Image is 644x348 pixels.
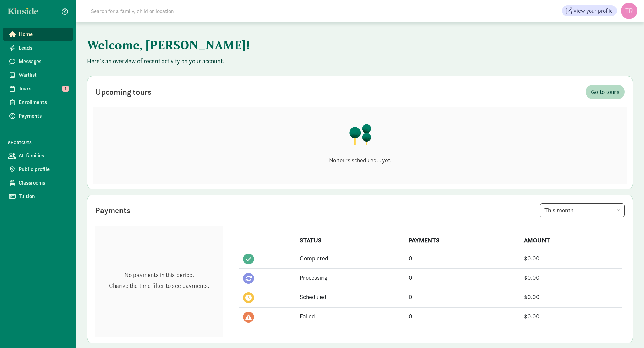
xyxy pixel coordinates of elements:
[349,124,372,145] img: illustration-trees.png
[409,273,516,282] div: 0
[19,85,68,93] span: Tours
[610,315,644,348] iframe: Chat Widget
[524,254,618,263] div: $0.00
[3,149,73,162] a: All families
[524,292,618,301] div: $0.00
[405,231,520,249] th: PAYMENTS
[95,204,130,216] div: Payments
[3,55,73,68] a: Messages
[3,68,73,82] a: Waitlist
[19,152,68,160] span: All families
[19,44,68,52] span: Leads
[524,273,618,282] div: $0.00
[409,292,516,301] div: 0
[409,254,516,263] div: 0
[296,231,405,249] th: STATUS
[3,82,73,95] a: Tours 1
[3,109,73,123] a: Payments
[109,282,209,290] p: Change the time filter to see payments.
[524,312,618,321] div: $0.00
[520,231,622,249] th: AMOUNT
[329,156,391,164] p: No tours scheduled... yet.
[19,98,68,106] span: Enrollments
[19,165,68,173] span: Public profile
[3,41,73,55] a: Leads
[3,28,73,41] a: Home
[19,112,68,120] span: Payments
[19,179,68,187] span: Classrooms
[300,254,401,263] div: Completed
[62,86,69,92] span: 1
[591,87,619,97] span: Go to tours
[3,162,73,176] a: Public profile
[87,4,277,18] input: Search for a family, child or location
[573,7,613,15] span: View your profile
[409,312,516,321] div: 0
[109,271,209,279] p: No payments in this period.
[3,176,73,190] a: Classrooms
[3,190,73,203] a: Tuition
[300,312,401,321] div: Failed
[3,95,73,109] a: Enrollments
[586,85,625,99] a: Go to tours
[300,292,401,301] div: Scheduled
[87,57,633,65] p: Here's an overview of recent activity on your account.
[562,5,617,16] a: View your profile
[300,273,401,282] div: Processing
[95,86,151,98] div: Upcoming tours
[19,192,68,201] span: Tuition
[87,33,423,57] h1: Welcome, [PERSON_NAME]!
[19,71,68,79] span: Waitlist
[19,57,68,66] span: Messages
[19,30,68,38] span: Home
